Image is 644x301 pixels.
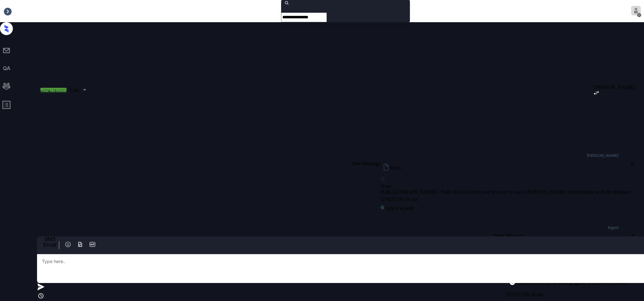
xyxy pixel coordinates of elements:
div: Inbox / [PERSON_NAME] [3,8,60,14]
img: icon-zuma [526,236,533,242]
div: SMS [43,236,56,242]
img: icon-zuma [37,292,45,300]
div: K [631,161,635,167]
button: icon-zuma [63,241,72,249]
img: icon-zuma [82,87,87,93]
img: avatar [631,6,641,15]
div: A [631,233,635,239]
div: Email [43,242,56,248]
div: [PERSON_NAME] [587,154,619,158]
div: Note: [381,183,631,189]
img: icon-zuma [594,91,599,95]
div: Sync'd w yardi [381,204,631,213]
span: New Message [494,233,523,238]
img: icon-zuma [384,164,389,170]
div: Notes [389,165,401,171]
img: icon-zuma [65,241,71,248]
img: icon-zuma [37,283,45,291]
div: [URL][DOMAIN_NAME] - Paste this link into your browser to view [PERSON_NAME] conversation with th... [381,189,631,195]
span: New Message [352,161,381,166]
span: Agent [608,226,619,230]
div: Lost [70,87,79,93]
img: icon-zuma [77,241,83,248]
span: profile [2,100,11,112]
button: icon-zuma [76,241,85,249]
img: icon-zuma [381,177,385,181]
button: icon-zuma [88,241,97,249]
div: [PERSON_NAME] [594,85,635,90]
div: Tour No Show [41,88,66,93]
img: icon-zuma [89,241,96,248]
div: [DATE] 05:26 am [381,195,631,204]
